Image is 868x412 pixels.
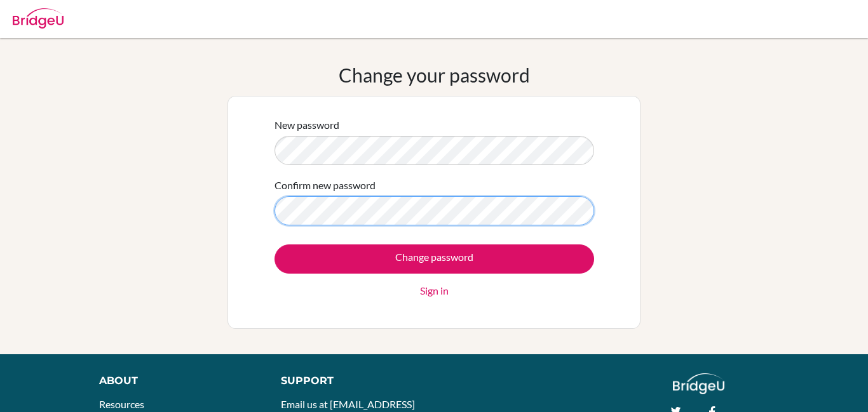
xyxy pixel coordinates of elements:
[275,178,376,193] label: Confirm new password
[420,283,449,298] a: Sign in
[275,244,594,274] input: Change password
[673,373,724,394] img: logo_white@2x-f4f0deed5e89b7ecb1c2cc34c3e3d731f90f0f143d5ea2071677605dd97b5244.png
[99,373,252,389] div: About
[13,8,64,29] img: Bridge-U
[275,117,339,133] label: New password
[339,63,530,86] h1: Change your password
[281,373,421,389] div: Support
[99,398,144,410] a: Resources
